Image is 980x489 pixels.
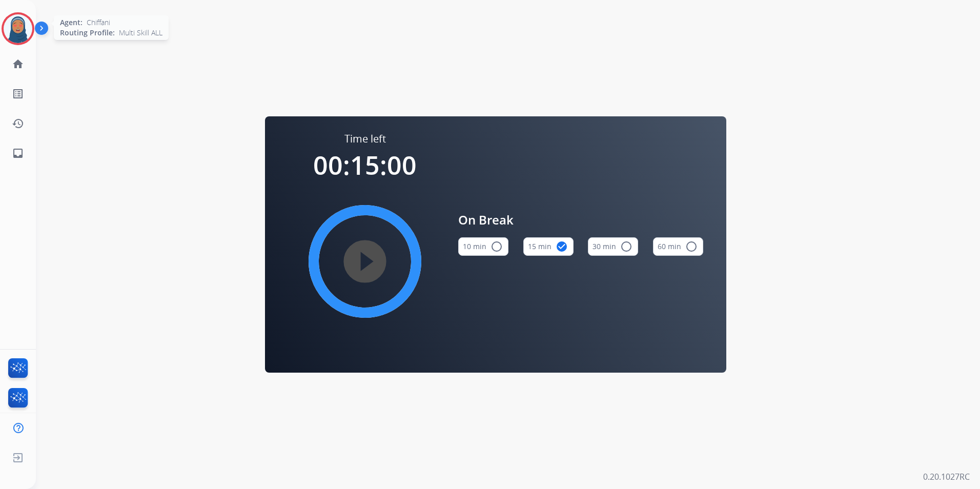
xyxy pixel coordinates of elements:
mat-icon: inbox [12,147,24,159]
span: 00:15:00 [313,148,417,182]
mat-icon: radio_button_unchecked [491,240,503,253]
button: 30 min [588,237,638,256]
mat-icon: radio_button_unchecked [620,240,632,253]
span: On Break [458,211,703,229]
mat-icon: history [12,117,24,130]
button: 60 min [653,237,703,256]
span: Chiffani [87,17,110,28]
span: Time left [344,132,386,146]
mat-icon: list_alt [12,88,24,100]
mat-icon: home [12,58,24,70]
mat-icon: radio_button_unchecked [685,240,698,253]
mat-icon: play_circle_filled [359,255,371,268]
span: Multi Skill ALL [119,28,162,38]
p: 0.20.1027RC [923,471,970,483]
span: Agent: [60,17,83,28]
span: Routing Profile: [60,28,115,38]
button: 10 min [458,237,508,256]
mat-icon: check_circle [556,240,568,253]
img: avatar [4,14,32,43]
button: 15 min [523,237,574,256]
